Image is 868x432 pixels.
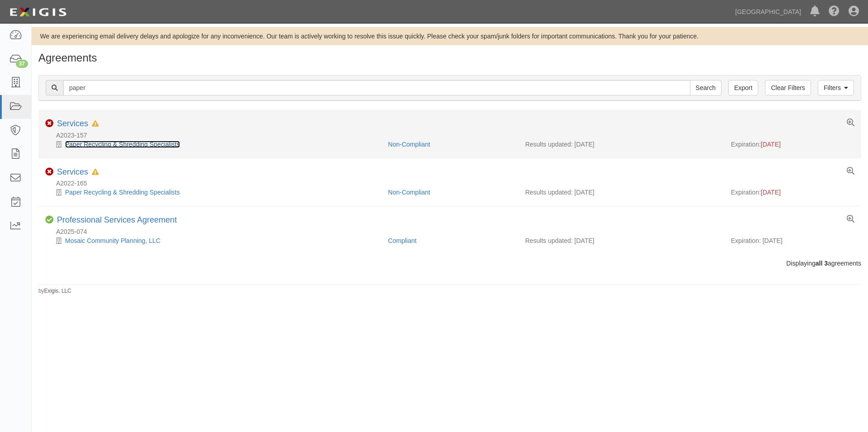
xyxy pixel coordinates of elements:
[45,227,861,236] div: A2025-074
[45,188,381,197] div: Paper Recycling & Shredding Specialists
[731,236,854,245] div: Expiration: [DATE]
[57,167,88,176] a: Services
[45,179,861,188] div: A2022-165
[65,237,160,244] a: Mosaic Community Planning, LLC
[388,237,416,244] a: Compliant
[761,141,781,148] span: [DATE]
[32,32,868,41] div: We are experiencing email delivery delays and apologize for any inconvenience. Our team is active...
[525,140,717,149] div: Results updated: [DATE]
[847,119,854,127] a: View results summary
[38,287,71,295] small: by
[57,119,88,128] a: Services
[7,4,69,20] img: logo-5460c22ac91f19d4615b14bd174203de0afe785f0fc80cf4dbbc73dc1793850b.png
[45,216,53,224] i: Compliant
[525,188,717,197] div: Results updated: [DATE]
[45,140,381,149] div: Paper Recycling & Shredding Specialists
[57,215,177,224] a: Professional Services Agreement
[63,80,690,95] input: Search
[45,131,861,140] div: A2023-157
[32,259,868,268] div: Displaying agreements
[388,189,430,196] a: Non-Compliant
[45,119,53,128] i: Non-Compliant
[829,6,840,17] i: Help Center - Complianz
[690,80,722,95] input: Search
[731,3,806,21] a: [GEOGRAPHIC_DATA]
[761,189,781,196] span: [DATE]
[847,167,854,176] a: View results summary
[847,215,854,223] a: View results summary
[525,236,717,245] div: Results updated: [DATE]
[45,236,381,245] div: Mosaic Community Planning, LLC
[38,52,861,64] h1: Agreements
[388,141,430,148] a: Non-Compliant
[65,189,180,196] a: Paper Recycling & Shredding Specialists
[731,188,854,197] div: Expiration:
[818,80,854,95] a: Filters
[44,288,71,294] a: Exigis, LLC
[57,215,177,225] div: Professional Services Agreement
[45,168,53,176] i: Non-Compliant
[731,140,854,149] div: Expiration:
[57,119,99,129] div: Services
[92,121,99,127] i: In Default since 06/22/2025
[57,167,99,177] div: Services
[65,141,180,148] a: Paper Recycling & Shredding Specialists
[765,80,811,95] a: Clear Filters
[92,169,99,176] i: In Default since 06/22/2025
[16,60,28,68] div: 37
[728,80,758,95] a: Export
[816,260,828,267] b: all 3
